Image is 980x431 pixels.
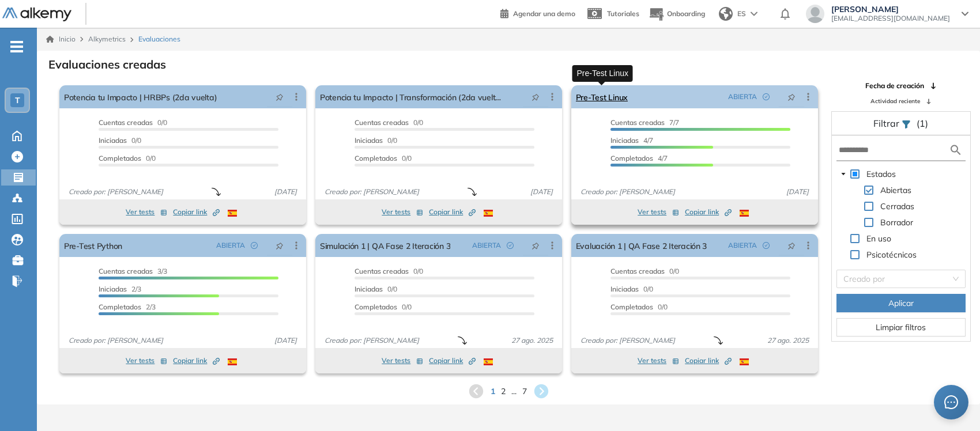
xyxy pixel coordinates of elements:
[685,356,732,366] span: Copiar link
[876,321,926,334] span: Limpiar filtros
[507,335,557,346] span: 27 ago. 2025
[728,92,757,102] span: ABIERTA
[610,136,639,145] span: Iniciadas
[779,88,804,106] button: pushpin
[576,335,680,346] span: Creado por: [PERSON_NAME]
[878,215,915,229] span: Borrador
[522,385,527,398] span: 7
[48,58,166,71] h3: Evaluaciones creadas
[99,118,153,127] span: Cuentas creadas
[99,285,127,293] span: Iniciadas
[355,136,383,145] span: Iniciadas
[607,9,639,18] span: Tutoriales
[484,210,493,217] img: ESP
[500,6,575,20] a: Agendar una demo
[888,297,914,309] span: Aplicar
[267,236,292,255] button: pushpin
[64,234,122,257] a: Pre-Test Python
[173,354,220,368] button: Copiar link
[763,242,770,249] span: check-circle
[355,267,409,275] span: Cuentas creadas
[99,267,167,275] span: 3/3
[864,232,894,245] span: En uso
[532,241,540,250] span: pushpin
[2,7,71,22] img: Logo
[523,236,548,255] button: pushpin
[320,234,450,257] a: Simulación 1 | QA Fase 2 Iteración 3
[638,205,679,219] button: Ver tests
[355,136,397,145] span: 0/0
[866,233,891,244] span: En uso
[782,187,813,197] span: [DATE]
[126,205,167,219] button: Ver tests
[836,294,966,312] button: Aplicar
[99,285,141,293] span: 2/3
[355,285,383,293] span: Iniciadas
[610,285,653,293] span: 0/0
[355,303,412,311] span: 0/0
[532,92,540,101] span: pushpin
[382,354,423,368] button: Ver tests
[572,65,633,82] div: Pre-Test Linux
[355,154,412,162] span: 0/0
[429,205,476,219] button: Copiar link
[99,118,167,127] span: 0/0
[99,303,141,311] span: Completados
[610,303,668,311] span: 0/0
[429,354,476,368] button: Copiar link
[507,242,514,249] span: check-circle
[126,354,167,368] button: Ver tests
[880,217,913,228] span: Borrador
[685,207,732,217] span: Copiar link
[751,12,757,16] img: arrow
[728,240,757,251] span: ABIERTA
[99,136,127,145] span: Iniciadas
[667,9,705,18] span: Onboarding
[173,207,220,217] span: Copiar link
[840,171,846,177] span: caret-down
[99,154,156,162] span: 0/0
[949,143,963,157] img: search icon
[511,385,517,398] span: ...
[320,187,424,197] span: Creado por: [PERSON_NAME]
[99,136,141,145] span: 0/0
[355,303,397,311] span: Completados
[779,236,804,255] button: pushpin
[513,9,575,18] span: Agendar una demo
[355,285,397,293] span: 0/0
[740,210,749,217] img: ESP
[873,118,902,129] span: Filtrar
[429,356,476,366] span: Copiar link
[787,241,796,250] span: pushpin
[610,154,668,162] span: 4/7
[526,187,557,197] span: [DATE]
[878,199,917,213] span: Cerradas
[429,207,476,217] span: Copiar link
[276,241,284,250] span: pushpin
[64,335,168,346] span: Creado por: [PERSON_NAME]
[216,240,245,251] span: ABIERTA
[880,185,911,195] span: Abiertas
[228,210,237,217] img: ESP
[320,85,503,108] a: Potencia tu Impacto | Transformación (2da vuelta)
[173,356,220,366] span: Copiar link
[64,187,168,197] span: Creado por: [PERSON_NAME]
[880,201,914,211] span: Cerradas
[831,14,950,23] span: [EMAIL_ADDRESS][DOMAIN_NAME]
[10,46,23,48] i: -
[917,116,928,130] span: (1)
[320,335,424,346] span: Creado por: [PERSON_NAME]
[864,167,898,181] span: Estados
[610,118,665,127] span: Cuentas creadas
[763,335,813,346] span: 27 ago. 2025
[610,118,679,127] span: 7/7
[831,5,950,14] span: [PERSON_NAME]
[355,267,423,275] span: 0/0
[491,385,495,398] span: 1
[576,234,707,257] a: Evaluación 1 | QA Fase 2 Iteración 3
[610,267,665,275] span: Cuentas creadas
[251,242,258,249] span: check-circle
[610,136,653,145] span: 4/7
[763,93,770,100] span: check-circle
[685,354,732,368] button: Copiar link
